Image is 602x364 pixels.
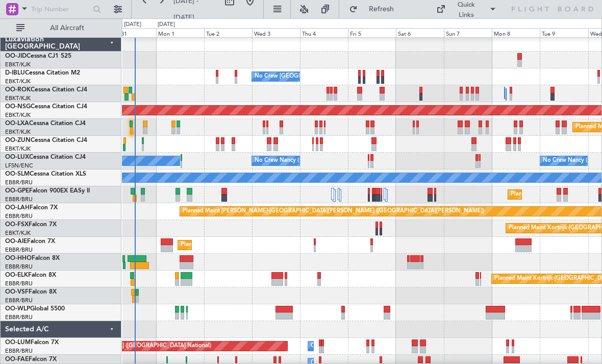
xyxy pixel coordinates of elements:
button: All Aircraft [11,20,111,36]
a: EBKT/KJK [5,94,31,102]
button: Quick Links [431,1,501,17]
a: OO-LXACessna Citation CJ4 [5,120,86,127]
span: OO-NSG [5,104,31,110]
div: Thu 4 [300,28,348,37]
a: EBBR/BRU [5,179,33,186]
div: Sun 31 [108,28,156,37]
button: Refresh [344,1,406,17]
a: EBKT/KJK [5,111,31,119]
a: EBKT/KJK [5,229,31,237]
div: Sat 6 [396,28,444,37]
a: EBKT/KJK [5,128,31,136]
span: OO-LUX [5,154,29,160]
span: Refresh [360,6,403,13]
a: LFSN/ENC [5,162,33,169]
span: All Aircraft [27,25,108,32]
a: OO-NSGCessna Citation CJ4 [5,104,87,110]
div: Tue 2 [204,28,252,37]
a: EBKT/KJK [5,78,31,85]
span: OO-SLM [5,171,30,177]
a: EBBR/BRU [5,212,33,220]
a: OO-ZUNCessna Citation CJ4 [5,137,87,143]
div: Fri 5 [348,28,396,37]
span: OO-LAH [5,205,30,211]
a: D-IBLUCessna Citation M2 [5,70,80,76]
span: OO-GPE [5,188,29,194]
a: OO-VSFFalcon 8X [5,289,57,295]
span: OO-LUM [5,339,31,346]
a: EBBR/BRU [5,263,33,271]
div: Wed 3 [252,28,300,37]
a: OO-JIDCessna CJ1 525 [5,53,71,59]
div: [DATE] [158,20,175,29]
a: EBBR/BRU [5,280,33,287]
div: Planned Maint [GEOGRAPHIC_DATA] ([GEOGRAPHIC_DATA]) [181,237,341,253]
a: EBKT/KJK [5,61,31,68]
span: OO-ROK [5,87,31,93]
span: OO-JID [5,53,27,59]
div: Planned Maint [PERSON_NAME]-[GEOGRAPHIC_DATA][PERSON_NAME] ([GEOGRAPHIC_DATA][PERSON_NAME]) [183,204,484,219]
a: OO-FSXFalcon 7X [5,222,57,228]
a: OO-LUMFalcon 7X [5,339,59,346]
span: OO-LXA [5,120,29,127]
span: OO-FSX [5,222,29,228]
span: OO-VSF [5,289,29,295]
div: Mon 1 [156,28,204,37]
a: OO-FAEFalcon 7X [5,356,57,362]
a: OO-WLPGlobal 5500 [5,306,65,312]
a: EBBR/BRU [5,246,33,254]
div: Sun 7 [444,28,492,37]
span: OO-AIE [5,238,27,245]
a: OO-AIEFalcon 7X [5,238,55,245]
div: No Crew Nancy (Essey) [255,153,315,168]
div: [DATE] [124,20,141,29]
a: OO-LAHFalcon 7X [5,205,58,211]
a: EBBR/BRU [5,347,33,355]
span: D-IBLU [5,70,25,76]
span: OO-ELK [5,272,28,278]
a: OO-LUXCessna Citation CJ4 [5,154,86,160]
div: Tue 9 [540,28,588,37]
div: No Crew [GEOGRAPHIC_DATA] ([GEOGRAPHIC_DATA] National) [255,69,425,84]
a: EBKT/KJK [5,145,31,153]
span: OO-WLP [5,306,30,312]
a: OO-GPEFalcon 900EX EASy II [5,188,90,194]
a: OO-ELKFalcon 8X [5,272,56,278]
a: OO-ROKCessna Citation CJ4 [5,87,87,93]
a: EBBR/BRU [5,313,33,321]
a: OO-SLMCessna Citation XLS [5,171,86,177]
a: OO-HHOFalcon 8X [5,255,60,261]
span: OO-FAE [5,356,29,362]
span: OO-ZUN [5,137,31,143]
span: OO-HHO [5,255,32,261]
div: Mon 8 [492,28,540,37]
a: EBBR/BRU [5,297,33,304]
input: Trip Number [31,2,90,17]
div: Owner Melsbroek Air Base [311,338,380,354]
a: EBBR/BRU [5,196,33,203]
